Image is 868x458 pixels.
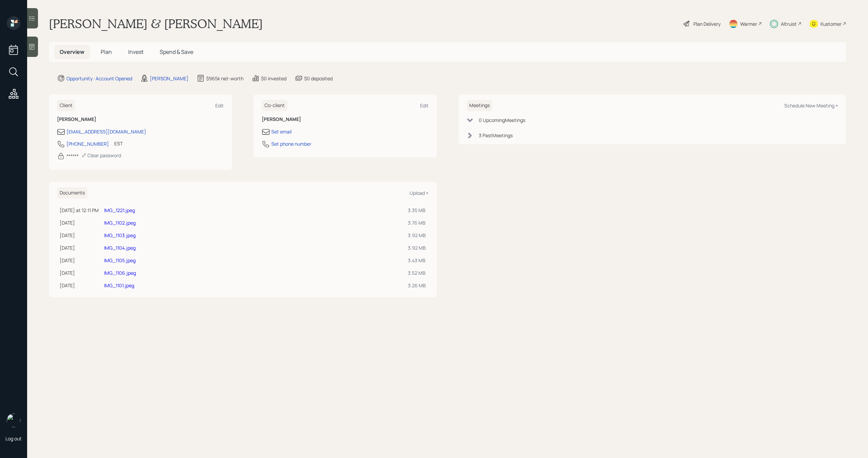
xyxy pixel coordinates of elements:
[408,257,426,264] div: 3.43 MB
[66,75,132,82] div: Opportunity · Account Opened
[104,282,134,289] a: IMG_1101.jpeg
[7,414,20,427] img: michael-russo-headshot.png
[57,187,87,199] h6: Documents
[60,269,99,276] div: [DATE]
[262,117,429,122] h6: [PERSON_NAME]
[408,269,426,276] div: 3.52 MB
[467,100,492,111] h6: Meetings
[408,282,426,289] div: 3.26 MB
[160,48,193,56] span: Spend & Save
[60,219,99,226] div: [DATE]
[104,245,136,251] a: IMG_1104.jpeg
[693,20,721,27] div: Plan Delivery
[408,207,426,214] div: 3.35 MB
[261,75,287,82] div: $0 invested
[408,244,426,251] div: 3.92 MB
[128,48,143,56] span: Invest
[271,140,311,147] div: Set phone number
[66,128,146,135] div: [EMAIL_ADDRESS][DOMAIN_NAME]
[104,257,136,264] a: IMG_1105.jpeg
[60,257,99,264] div: [DATE]
[304,75,333,82] div: $0 deposited
[104,207,135,213] a: IMG_1221.jpeg
[60,244,99,251] div: [DATE]
[66,140,109,147] div: [PHONE_NUMBER]
[104,220,136,226] a: IMG_1102.jpeg
[60,48,84,56] span: Overview
[101,48,112,56] span: Plan
[81,152,121,159] div: Clear password
[5,435,22,442] div: Log out
[114,140,123,147] div: EST
[740,20,757,27] div: Warmer
[57,117,224,122] h6: [PERSON_NAME]
[410,190,429,196] div: Upload +
[206,75,243,82] div: $965k net-worth
[408,219,426,226] div: 3.76 MB
[262,100,288,111] h6: Co-client
[150,75,189,82] div: [PERSON_NAME]
[781,20,797,27] div: Altruist
[104,232,136,238] a: IMG_1103.jpeg
[60,207,99,214] div: [DATE] at 12:11 PM
[821,20,842,27] div: Kustomer
[60,232,99,239] div: [DATE]
[271,128,292,135] div: Set email
[420,102,429,109] div: Edit
[784,102,838,109] div: Schedule New Meeting +
[57,100,75,111] h6: Client
[60,282,99,289] div: [DATE]
[479,117,525,124] div: 0 Upcoming Meeting s
[215,102,224,109] div: Edit
[49,16,263,31] h1: [PERSON_NAME] & [PERSON_NAME]
[104,270,136,276] a: IMG_1106.jpeg
[479,132,513,139] div: 3 Past Meeting s
[408,232,426,239] div: 3.92 MB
